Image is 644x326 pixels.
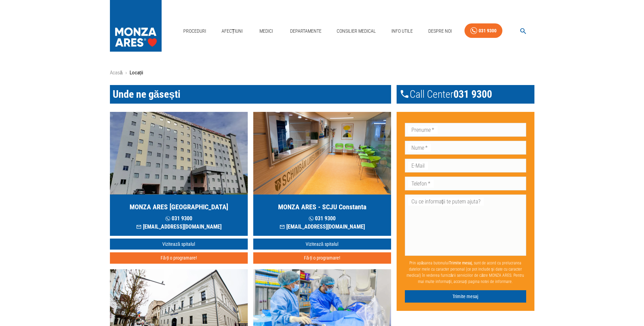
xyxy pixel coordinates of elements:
a: Acasă [110,70,123,76]
h5: MONZA ARES [GEOGRAPHIC_DATA] [130,202,228,212]
p: [EMAIL_ADDRESS][DOMAIN_NAME] [136,223,222,231]
button: Fă-ți o programare! [110,252,248,264]
a: Despre Noi [426,24,454,38]
a: MONZA ARES - SCJU Constanta 031 9300[EMAIL_ADDRESS][DOMAIN_NAME] [253,112,391,236]
h5: MONZA ARES - SCJU Constanta [278,202,366,212]
span: Unde ne găsești [113,88,181,100]
a: MONZA ARES [GEOGRAPHIC_DATA] 031 9300[EMAIL_ADDRESS][DOMAIN_NAME] [110,112,248,236]
span: 031 9300 [453,88,492,101]
a: Vizitează spitalul [110,239,248,250]
a: Medici [255,24,277,38]
li: › [125,69,127,77]
img: MONZA ARES Constanta [253,112,391,194]
p: 031 9300 [279,214,365,223]
a: Afecțiuni [219,24,246,38]
img: MONZA ARES Bucuresti [110,112,248,194]
p: Prin apăsarea butonului , sunt de acord cu prelucrarea datelor mele cu caracter personal (ce pot ... [405,257,526,287]
a: 031 9300 [464,23,502,38]
div: 031 9300 [479,27,497,35]
a: Consilier Medical [334,24,379,38]
p: [EMAIL_ADDRESS][DOMAIN_NAME] [279,223,365,231]
a: Proceduri [181,24,209,38]
button: Fă-ți o programare! [253,252,391,264]
nav: breadcrumb [110,69,534,77]
a: Departamente [287,24,324,38]
b: Trimite mesaj [449,261,472,265]
a: Vizitează spitalul [253,239,391,250]
div: Call Center [397,85,534,104]
button: Trimite mesaj [405,290,526,303]
p: 031 9300 [136,214,222,223]
p: Locații [130,69,143,77]
a: Info Utile [389,24,416,38]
